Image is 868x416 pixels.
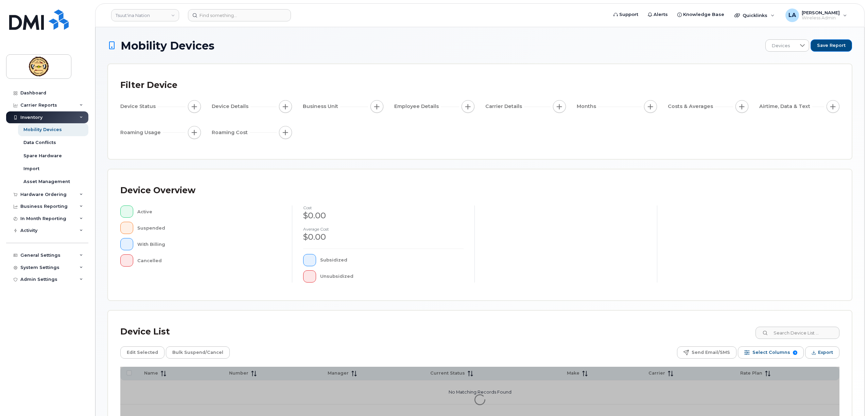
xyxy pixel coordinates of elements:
button: Select Columns 9 [738,346,804,359]
span: Save Report [817,42,846,49]
div: $0.00 [303,231,464,243]
span: Roaming Cost [212,129,250,136]
span: Business Unit [303,103,340,110]
span: Send Email/SMS [692,347,730,358]
div: Subsidized [320,254,464,266]
div: $0.00 [303,210,464,221]
div: Suspended [137,222,281,234]
span: Device Details [212,103,250,110]
h4: Average cost [303,227,464,231]
div: With Billing [137,238,281,250]
div: Device Overview [120,182,195,199]
span: Device Status [120,103,158,110]
span: Months [577,103,598,110]
span: Airtime, Data & Text [759,103,812,110]
span: Carrier Details [485,103,524,110]
button: Bulk Suspend/Cancel [166,346,230,359]
span: Bulk Suspend/Cancel [172,347,223,358]
button: Export [805,346,839,359]
div: Filter Device [120,76,177,94]
span: Select Columns [752,347,790,358]
span: Edit Selected [127,347,158,358]
span: Employee Details [394,103,441,110]
span: Mobility Devices [121,40,214,52]
span: Export [818,347,833,358]
button: Send Email/SMS [677,346,736,359]
div: Unsubsidized [320,270,464,283]
span: 9 [793,350,797,355]
div: Active [137,205,281,218]
span: Costs & Averages [668,103,715,110]
span: Roaming Usage [120,129,163,136]
div: Device List [120,323,170,341]
div: Cancelled [137,254,281,267]
h4: cost [303,205,464,210]
button: Save Report [811,39,852,52]
input: Search Device List ... [756,327,839,339]
button: Edit Selected [120,346,164,359]
span: Devices [766,40,796,52]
